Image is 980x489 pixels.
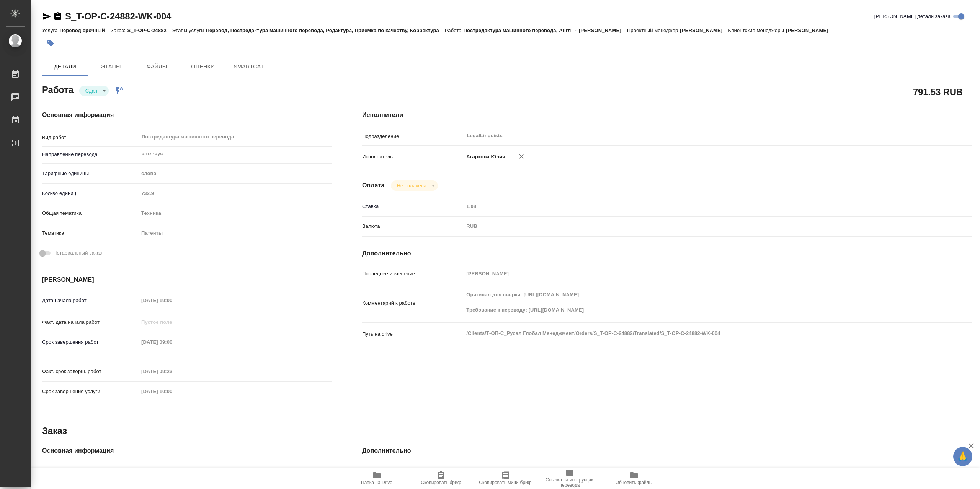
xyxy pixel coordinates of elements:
[395,182,429,189] button: Не оплачена
[172,28,206,33] p: Этапы услуги
[53,12,62,21] button: Скопировать ссылку
[362,203,464,210] p: Ставка
[362,223,464,230] p: Валюта
[42,110,332,120] h4: Основная информация
[139,386,206,397] input: Пустое поле
[139,366,206,377] input: Пустое поле
[42,134,139,141] p: Вид работ
[42,297,139,304] p: Дата начала работ
[479,480,531,485] span: Скопировать мини-бриф
[42,446,332,455] h4: Основная информация
[65,11,171,21] a: S_T-OP-C-24882-WK-004
[42,12,51,21] button: Скопировать ссылку для ЯМессенджера
[464,268,921,279] input: Пустое поле
[464,220,921,233] div: RUB
[42,229,139,237] p: Тематика
[42,170,139,177] p: Тарифные единицы
[42,28,59,33] p: Услуга
[362,446,972,455] h4: Дополнительно
[42,318,139,326] p: Факт. дата начала работ
[53,249,102,257] span: Нотариальный заказ
[956,448,969,465] span: 🙏
[139,295,206,306] input: Пустое поле
[953,447,972,466] button: 🙏
[627,28,680,33] p: Проектный менеджер
[93,62,129,71] span: Этапы
[139,466,332,477] input: Пустое поле
[616,480,653,485] span: Обновить файлы
[362,153,464,161] p: Исполнитель
[362,110,972,120] h4: Исполнители
[361,480,392,485] span: Папка на Drive
[127,28,172,33] p: S_T-OP-C-24882
[139,167,332,180] div: слово
[464,28,627,33] p: Постредактура машинного перевода, Англ → [PERSON_NAME]
[185,62,221,71] span: Оценки
[139,227,332,240] div: Патенты
[42,388,139,395] p: Срок завершения услуги
[139,317,206,328] input: Пустое поле
[537,468,602,489] button: Ссылка на инструкции перевода
[111,28,127,33] p: Заказ:
[680,28,728,33] p: [PERSON_NAME]
[464,327,921,340] textarea: /Clients/Т-ОП-С_Русал Глобал Менеджмент/Orders/S_T-OP-C-24882/Translated/S_T-OP-C-24882-WK-004
[139,336,206,348] input: Пустое поле
[230,62,267,71] span: SmartCat
[362,249,972,258] h4: Дополнительно
[728,28,786,33] p: Клиентские менеджеры
[42,368,139,375] p: Факт. срок заверш. работ
[42,275,332,284] h4: [PERSON_NAME]
[513,148,530,165] button: Удалить исполнителя
[42,35,59,52] button: Добавить тэг
[464,466,921,477] input: Пустое поле
[421,480,461,485] span: Скопировать бриф
[362,270,464,278] p: Последнее изменение
[139,207,332,220] div: Техника
[42,425,67,437] h2: Заказ
[42,210,139,217] p: Общая тематика
[362,299,464,307] p: Комментарий к работе
[445,28,464,33] p: Работа
[362,133,464,140] p: Подразделение
[362,330,464,338] p: Путь на drive
[542,477,597,488] span: Ссылка на инструкции перевода
[409,468,473,489] button: Скопировать бриф
[473,468,537,489] button: Скопировать мини-бриф
[42,151,139,158] p: Направление перевода
[139,188,332,199] input: Пустое поле
[464,288,921,317] textarea: Оригинал для сверки: [URL][DOMAIN_NAME] Требование к переводу: [URL][DOMAIN_NAME]
[206,28,445,33] p: Перевод, Постредактура машинного перевода, Редактура, Приёмка по качеству, Корректура
[391,180,438,191] div: Сдан
[42,82,73,96] h2: Работа
[362,181,385,190] h4: Оплата
[59,28,111,33] p: Перевод срочный
[79,86,109,96] div: Сдан
[464,201,921,212] input: Пустое поле
[83,88,100,94] button: Сдан
[464,153,505,161] p: Агаркова Юлия
[602,468,666,489] button: Обновить файлы
[874,13,951,20] span: [PERSON_NAME] детали заказа
[139,62,175,71] span: Файлы
[47,62,83,71] span: Детали
[42,190,139,197] p: Кол-во единиц
[913,85,963,98] h2: 791.53 RUB
[42,338,139,346] p: Срок завершения работ
[345,468,409,489] button: Папка на Drive
[786,28,834,33] p: [PERSON_NAME]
